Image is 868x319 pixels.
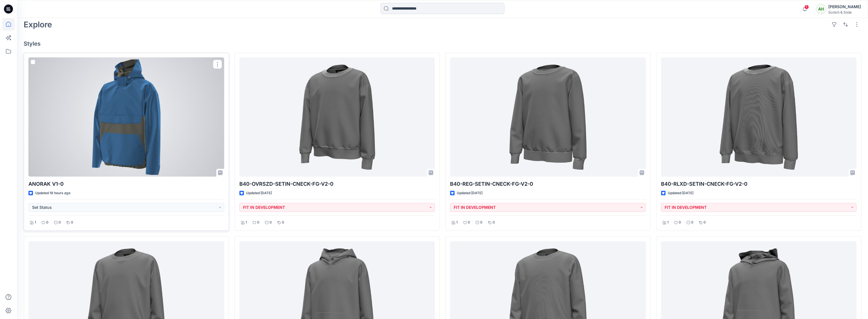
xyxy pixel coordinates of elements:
h2: Explore [24,20,52,29]
div: Scotch & Soda [828,10,861,14]
div: AH [816,4,826,14]
a: B40-RLXD-SETIN-CNECK-FG-V2-0 [661,57,857,177]
p: 0 [468,220,470,225]
p: 0 [691,220,693,225]
p: Updated [DATE] [246,190,272,196]
p: Updated 18 hours ago [35,190,70,196]
div: [PERSON_NAME] [828,3,861,10]
a: B40-REG-SETIN-CNECK-FG-V2-0 [450,57,646,177]
p: B40-OVRSZD-SETIN-CNECK-FG-V2-0 [239,180,435,188]
p: 0 [480,220,482,225]
p: 1 [35,220,36,225]
p: ANORAK V1-0 [28,180,224,188]
p: Updated [DATE] [668,190,693,196]
p: 0 [493,220,495,225]
span: 1 [804,5,809,9]
p: 0 [46,220,48,225]
p: B40-RLXD-SETIN-CNECK-FG-V2-0 [661,180,857,188]
p: 0 [679,220,681,225]
h4: Styles [24,40,861,47]
p: 1 [456,220,458,225]
a: B40-OVRSZD-SETIN-CNECK-FG-V2-0 [239,57,435,177]
a: ANORAK V1-0 [28,57,224,177]
p: 0 [257,220,259,225]
p: 0 [282,220,284,225]
p: B40-REG-SETIN-CNECK-FG-V2-0 [450,180,646,188]
p: 1 [246,220,247,225]
p: 1 [667,220,669,225]
p: 0 [59,220,61,225]
p: 0 [71,220,73,225]
p: 0 [704,220,706,225]
p: Updated [DATE] [457,190,482,196]
p: 0 [270,220,272,225]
